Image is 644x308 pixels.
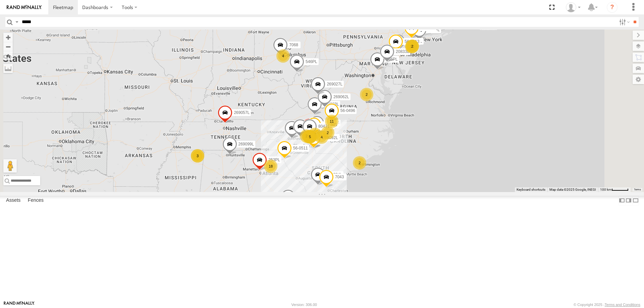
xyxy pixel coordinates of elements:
img: rand-logo.svg [7,5,42,10]
a: Terms and Conditions [605,303,640,307]
div: 10 [405,40,419,53]
span: 56-0508 [420,25,435,30]
button: Map Scale: 100 km per 47 pixels [598,187,631,192]
span: 269099L [238,142,254,146]
div: 2 [406,40,419,53]
label: Search Query [14,17,19,27]
span: 269034L [327,172,342,177]
button: Drag Pegman onto the map to open Street View [3,159,17,173]
div: 4 [315,130,328,144]
button: Keyboard shortcuts [517,187,545,192]
div: 2 [300,129,313,143]
label: Assets [3,196,24,205]
span: 100 km [600,188,611,191]
span: 56-0496 [340,108,355,113]
button: Zoom in [3,33,13,42]
span: 455PL [386,57,398,61]
span: Map data ©2025 Google, INEGI [549,188,596,191]
button: Zoom out [3,42,13,51]
div: 2 [321,126,334,139]
span: 269057L [234,110,250,115]
div: Version: 306.00 [291,303,317,307]
div: © Copyright 2025 - [574,303,640,307]
span: 253PL [268,158,280,162]
span: 7043 [335,174,344,179]
label: Search Filter Options [616,17,631,27]
a: Visit our Website [4,301,35,308]
div: 5 [303,130,317,143]
label: Dock Summary Table to the Left [619,196,625,205]
span: 56-0501 [323,122,337,127]
div: 11 [325,115,338,128]
span: 56-0513 [405,39,419,44]
span: 546PL [306,59,317,64]
span: 80431 [318,124,329,129]
span: 269027L [327,82,342,86]
div: 2 [360,88,373,101]
div: Zack Abernathy [563,2,583,12]
div: 6 [303,130,316,143]
div: 18 [264,160,277,173]
span: 269062L [333,95,349,99]
label: Dock Summary Table to the Right [625,196,632,205]
a: Terms (opens in new tab) [634,188,641,191]
span: 269069L [407,39,422,44]
span: 572PL [428,27,440,32]
span: 269092L [322,135,338,140]
div: 2 [308,128,322,141]
div: 4 [276,49,290,63]
div: 3 [191,149,204,163]
button: Zoom Home [3,51,13,60]
span: 7068 [289,43,298,47]
div: 2 [353,156,366,170]
label: Fences [24,196,47,205]
span: 56-0511 [293,146,308,150]
div: 19 [302,130,316,143]
label: Measure [3,64,13,73]
label: Hide Summary Table [632,196,639,205]
label: Map Settings [633,75,644,84]
span: 20833L [396,49,409,54]
i: ? [607,2,618,13]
